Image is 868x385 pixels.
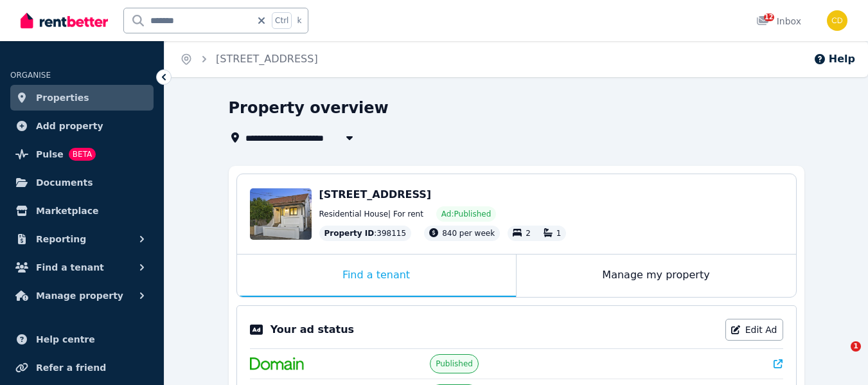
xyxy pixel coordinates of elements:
[36,118,103,134] span: Add property
[36,147,64,162] span: Pulse
[297,15,301,26] span: k
[725,319,783,341] a: Edit Ad
[36,260,104,275] span: Find a tenant
[216,53,318,65] a: [STREET_ADDRESS]
[36,90,89,105] span: Properties
[10,170,154,195] a: Documents
[319,209,423,219] span: Residential House | For rent
[36,360,106,375] span: Refer a friend
[851,341,861,352] span: 1
[813,51,855,67] button: Help
[36,175,93,190] span: Documents
[36,203,98,219] span: Marketplace
[517,255,796,297] div: Manage my property
[10,113,154,139] a: Add property
[10,355,154,381] a: Refer a friend
[270,322,354,337] p: Your ad status
[36,332,95,347] span: Help centre
[10,255,154,280] button: Find a tenant
[36,231,86,247] span: Reporting
[756,15,801,28] div: Inbox
[764,13,774,21] span: 12
[10,226,154,252] button: Reporting
[36,288,123,303] span: Manage property
[164,41,333,77] nav: Breadcrumb
[229,98,389,118] h1: Property overview
[324,228,375,238] span: Property ID
[10,327,154,352] a: Help centre
[556,229,562,238] span: 1
[10,198,154,224] a: Marketplace
[10,283,154,309] button: Manage property
[10,85,154,111] a: Properties
[526,229,531,238] span: 2
[436,359,473,369] span: Published
[319,226,412,241] div: : 398115
[827,10,847,31] img: Chris Dimitropoulos
[441,209,491,219] span: Ad: Published
[10,71,51,80] span: ORGANISE
[69,148,96,161] span: BETA
[319,188,432,201] span: [STREET_ADDRESS]
[237,255,516,297] div: Find a tenant
[10,141,154,167] a: PulseBETA
[21,11,108,30] img: RentBetter
[824,341,855,372] iframe: Intercom live chat
[272,12,292,29] span: Ctrl
[442,229,495,238] span: 840 per week
[250,357,304,370] img: Domain.com.au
